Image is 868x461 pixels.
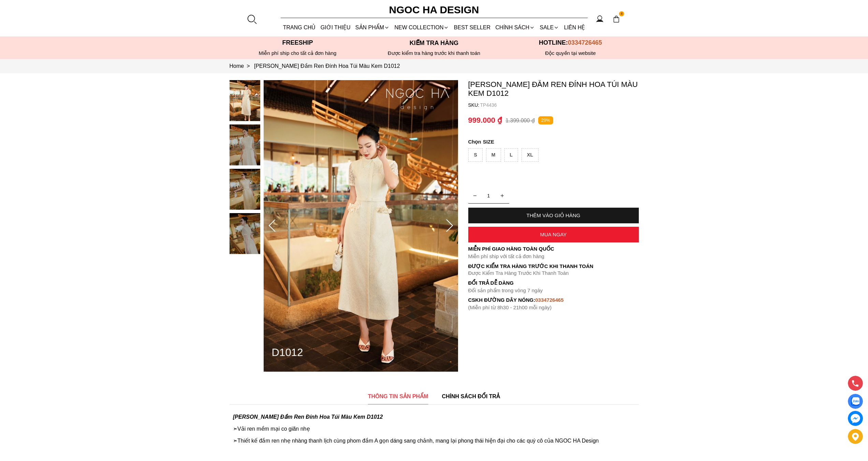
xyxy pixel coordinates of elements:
p: [PERSON_NAME] Đầm Ren Đính Hoa Túi Màu Kem D1012 [468,80,639,98]
a: TRANG CHỦ [281,18,318,36]
p: 1.399.000 ₫ [505,117,535,124]
p: TP4436 [480,102,639,108]
img: Display image [851,397,859,406]
img: Catherine Dress_ Đầm Ren Đính Hoa Túi Màu Kem D1012_0 [264,80,458,372]
p: Freeship [230,39,366,46]
font: (Miễn phí từ 8h30 - 21h00 mỗi ngày) [468,304,552,310]
div: MUA NGAY [468,232,639,237]
font: Miễn phí ship với tất cả đơn hàng [468,253,544,259]
div: M [486,148,501,162]
p: Hotline: [502,39,639,46]
p: Được Kiểm Tra Hàng Trước Khi Thanh Toán [468,263,639,269]
span: ➣ [233,438,237,444]
p: 999.000 ₫ [468,116,502,125]
a: Link to Catherine Dress_ Đầm Ren Đính Hoa Túi Màu Kem D1012 [254,63,400,69]
span: CHÍNH SÁCH ĐỔI TRẢ [442,392,500,401]
p: Thiết kế đầm ren nhẹ nhàng thanh lịch cùng phom đầm A gọn dáng sang chảnh, mang lại phong thái hi... [233,437,635,444]
span: 0334726465 [568,39,602,46]
a: GIỚI THIỆU [318,18,353,36]
img: Catherine Dress_ Đầm Ren Đính Hoa Túi Màu Kem D1012_mini_0 [230,80,260,121]
img: Catherine Dress_ Đầm Ren Đính Hoa Túi Màu Kem D1012_mini_3 [230,213,260,254]
strong: [PERSON_NAME] Đầm Ren Đính Hoa Túi Màu Kem D1012 [233,414,383,420]
p: Vải ren mềm mại co giãn nhẹ [233,426,635,432]
div: L [504,148,518,162]
a: BEST SELLER [452,18,493,36]
h6: SKU: [468,102,480,108]
img: Catherine Dress_ Đầm Ren Đính Hoa Túi Màu Kem D1012_mini_1 [230,124,260,165]
a: Link to Home [230,63,254,69]
div: SẢN PHẨM [353,18,392,36]
div: S [468,148,482,162]
a: Display image [848,394,863,409]
font: cskh đường dây nóng: [468,297,535,303]
font: Kiểm tra hàng [410,40,458,46]
p: SIZE [468,139,639,145]
div: Chính sách [493,18,537,36]
a: NEW COLLECTION [392,18,451,36]
font: Đổi sản phẩm trong vòng 7 ngày [468,287,543,293]
span: 4 [619,11,624,17]
font: Miễn phí giao hàng toàn quốc [468,246,554,252]
h6: Độc quyền tại website [502,50,639,56]
span: > [244,63,252,69]
span: ➣ [233,426,237,432]
img: Catherine Dress_ Đầm Ren Đính Hoa Túi Màu Kem D1012_mini_2 [230,169,260,210]
input: Quantity input [468,189,509,203]
p: 29% [538,116,553,125]
img: img-CART-ICON-ksit0nf1 [613,15,620,23]
a: Ngoc Ha Design [383,2,485,18]
p: Được Kiểm Tra Hàng Trước Khi Thanh Toán [468,270,639,276]
div: THÊM VÀO GIỎ HÀNG [468,212,639,219]
a: LIÊN HỆ [562,18,588,36]
h6: Đổi trả dễ dàng [468,280,639,286]
div: XL [521,148,539,162]
span: THÔNG TIN SẢN PHẨM [368,392,428,401]
div: Miễn phí ship cho tất cả đơn hàng [230,50,366,56]
p: Được kiểm tra hàng trước khi thanh toán [366,50,502,56]
a: messenger [848,411,863,426]
font: 0334726465 [535,297,563,303]
a: SALE [537,18,561,36]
